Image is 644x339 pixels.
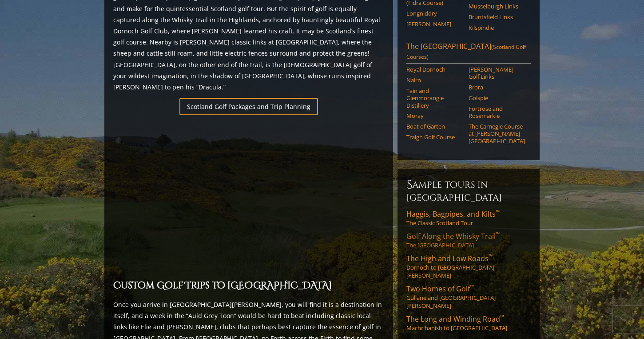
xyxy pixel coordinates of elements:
a: Longniddry [406,10,463,17]
sup: ™ [470,283,474,291]
a: [PERSON_NAME] [406,20,463,28]
a: Boat of Garten [406,123,463,130]
iframe: Sir-Nick-favorite-Open-Rota-Venues [113,121,384,273]
span: Golf Along the Whisky Trail [406,231,500,241]
span: Haggis, Bagpipes, and Kilts [406,209,500,219]
span: The Long and Winding Road [406,314,504,324]
a: Fortrose and Rosemarkie [469,105,525,120]
a: Traigh Golf Course [406,133,463,141]
a: Golf Along the Whisky Trail™The [GEOGRAPHIC_DATA] [406,231,531,249]
a: Scotland Golf Packages and Trip Planning [179,98,318,115]
a: Tain and Glenmorangie Distillery [406,87,463,109]
span: Two Homes of Golf [406,284,474,294]
a: The High and Low Roads™Dornoch to [GEOGRAPHIC_DATA][PERSON_NAME] [406,254,531,279]
sup: ™ [496,208,500,216]
a: The Long and Winding Road™Machrihanish to [GEOGRAPHIC_DATA] [406,314,531,332]
span: The High and Low Roads [406,254,493,263]
a: Bruntsfield Links [469,13,525,20]
a: Nairn [406,77,463,84]
a: The [GEOGRAPHIC_DATA](Scotland Golf Courses) [406,41,531,64]
a: Kilspindie [469,24,525,31]
a: Two Homes of Golf™Gullane and [GEOGRAPHIC_DATA][PERSON_NAME] [406,284,531,310]
a: Haggis, Bagpipes, and Kilts™The Classic Scotland Tour [406,209,531,227]
a: [PERSON_NAME] Golf Links [469,66,525,81]
a: Moray [406,112,463,119]
a: Royal Dornoch [406,66,463,73]
a: Brora [469,84,525,91]
a: Musselburgh Links [469,3,525,10]
sup: ™ [496,230,500,238]
sup: ™ [489,253,493,260]
a: Golspie [469,94,525,101]
h2: Custom Golf Trips to [GEOGRAPHIC_DATA] [113,278,384,294]
sup: ™ [500,313,504,321]
a: The Carnegie Course at [PERSON_NAME][GEOGRAPHIC_DATA] [469,123,525,145]
h6: Sample Tours in [GEOGRAPHIC_DATA] [406,178,531,204]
